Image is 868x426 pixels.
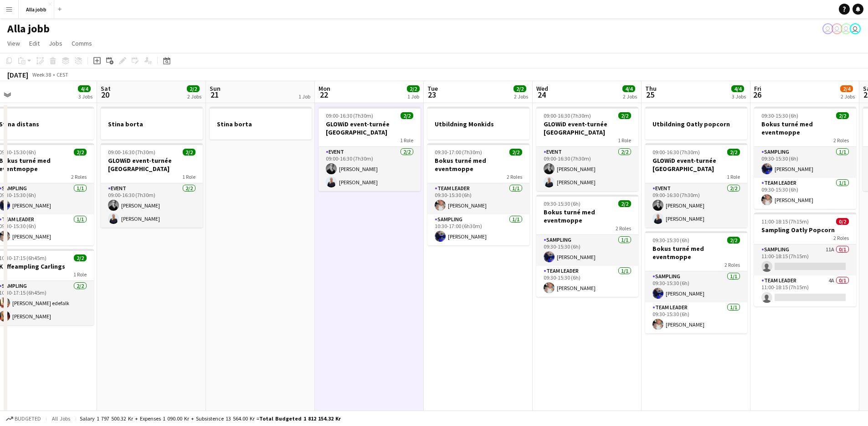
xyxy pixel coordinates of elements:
[622,85,635,92] span: 4/4
[7,39,20,47] span: View
[326,112,373,119] span: 09:00-16:30 (7h30m)
[645,107,747,140] app-job-card: Utbildning Oatly popcorn
[7,70,28,79] div: [DATE]
[754,84,761,93] span: Fri
[29,39,40,47] span: Edit
[74,255,87,261] span: 2/2
[514,85,526,92] span: 2/2
[298,93,310,100] div: 1 Job
[68,37,96,49] a: Comms
[618,112,631,119] span: 2/2
[753,89,761,100] span: 26
[78,93,92,100] div: 3 Jobs
[645,84,657,93] span: Thu
[101,143,203,228] app-job-card: 09:00-16:30 (7h30m)2/2GLOWiD event-turnée [GEOGRAPHIC_DATA]1 RoleEvent2/209:00-16:30 (7h30m)[PERS...
[761,218,809,225] span: 11:00-18:15 (7h15m)
[74,149,87,156] span: 2/2
[71,173,87,180] span: 2 Roles
[544,112,591,119] span: 09:00-16:30 (7h30m)
[536,266,638,297] app-card-role: Team Leader1/109:30-15:30 (6h)[PERSON_NAME]
[182,173,195,180] span: 1 Role
[754,147,856,178] app-card-role: Sampling1/109:30-15:30 (6h)[PERSON_NAME]
[45,37,66,49] a: Jobs
[26,37,43,49] a: Edit
[616,225,631,232] span: 2 Roles
[754,107,856,209] app-job-card: 09:30-15:30 (6h)2/2Bokus turné med eventmoppe2 RolesSampling1/109:30-15:30 (6h)[PERSON_NAME]Team ...
[72,39,92,47] span: Comms
[833,234,849,241] span: 2 Roles
[50,415,72,422] span: All jobs
[645,156,747,173] h3: GLOWiD event-turnée [GEOGRAPHIC_DATA]
[426,89,438,100] span: 23
[727,149,740,156] span: 2/2
[840,85,853,92] span: 2/4
[822,23,833,34] app-user-avatar: Stina Dahl
[536,208,638,224] h3: Bokus turné med eventmoppe
[645,302,747,333] app-card-role: Team Leader1/109:30-15:30 (6h)[PERSON_NAME]
[19,0,54,18] button: Alla jobb
[536,120,638,136] h3: GLOWiD event-turnée [GEOGRAPHIC_DATA]
[536,84,548,93] span: Wed
[841,93,855,100] div: 2 Jobs
[407,85,420,92] span: 2/2
[427,107,529,140] app-job-card: Utbildning Monkids
[259,415,341,422] span: Total Budgeted 1 812 154.32 kr
[210,120,312,128] h3: Stina borta
[210,84,221,93] span: Sun
[73,271,87,278] span: 1 Role
[101,156,203,173] h3: GLOWiD event-turnée [GEOGRAPHIC_DATA]
[183,149,195,156] span: 2/2
[5,414,42,424] button: Budgeted
[544,200,580,207] span: 09:30-15:30 (6h)
[101,120,203,128] h3: Stina borta
[645,271,747,302] app-card-role: Sampling1/109:30-15:30 (6h)[PERSON_NAME]
[754,226,856,234] h3: Sampling Oatly Popcorn
[623,93,637,100] div: 2 Jobs
[535,89,548,100] span: 24
[318,147,421,191] app-card-role: Event2/209:00-16:30 (7h30m)[PERSON_NAME][PERSON_NAME]
[732,93,746,100] div: 3 Jobs
[832,23,842,34] app-user-avatar: Hedda Lagerbielke
[108,149,155,156] span: 09:00-16:30 (7h30m)
[99,89,111,100] span: 20
[754,213,856,307] app-job-card: 11:00-18:15 (7h15m)0/2Sampling Oatly Popcorn2 RolesSampling11A0/111:00-18:15 (7h15m) Team Leader4...
[724,261,740,268] span: 2 Roles
[318,84,330,93] span: Mon
[645,143,747,228] div: 09:00-16:30 (7h30m)2/2GLOWiD event-turnée [GEOGRAPHIC_DATA]1 RoleEvent2/209:00-16:30 (7h30m)[PERS...
[318,107,421,191] div: 09:00-16:30 (7h30m)2/2GLOWiD event-turnée [GEOGRAPHIC_DATA]1 RoleEvent2/209:00-16:30 (7h30m)[PERS...
[401,112,413,119] span: 2/2
[645,183,747,228] app-card-role: Event2/209:00-16:30 (7h30m)[PERSON_NAME][PERSON_NAME]
[317,89,330,100] span: 22
[507,173,522,180] span: 2 Roles
[836,112,849,119] span: 2/2
[536,107,638,191] app-job-card: 09:00-16:30 (7h30m)2/2GLOWiD event-turnée [GEOGRAPHIC_DATA]1 RoleEvent2/209:00-16:30 (7h30m)[PERS...
[850,23,861,34] app-user-avatar: Emil Hasselberg
[435,149,482,156] span: 09:30-17:00 (7h30m)
[427,214,529,245] app-card-role: Sampling1/110:30-17:00 (6h30m)[PERSON_NAME]
[187,85,200,92] span: 2/2
[427,143,529,245] app-job-card: 09:30-17:00 (7h30m)2/2Bokus turné med eventmoppe2 RolesTeam Leader1/109:30-15:30 (6h)[PERSON_NAME...
[4,37,24,49] a: View
[101,107,203,140] app-job-card: Stina borta
[833,137,849,144] span: 2 Roles
[15,416,41,422] span: Budgeted
[427,156,529,173] h3: Bokus turné med eventmoppe
[514,93,528,100] div: 2 Jobs
[407,93,419,100] div: 1 Job
[652,237,689,244] span: 09:30-15:30 (6h)
[731,85,744,92] span: 4/4
[80,415,341,422] div: Salary 1 797 500.32 kr + Expenses 1 090.00 kr + Subsistence 13 564.00 kr =
[101,183,203,228] app-card-role: Event2/209:00-16:30 (7h30m)[PERSON_NAME][PERSON_NAME]
[645,231,747,333] app-job-card: 09:30-15:30 (6h)2/2Bokus turné med eventmoppe2 RolesSampling1/109:30-15:30 (6h)[PERSON_NAME]Team ...
[210,107,312,140] app-job-card: Stina borta
[618,200,631,207] span: 2/2
[509,149,522,156] span: 2/2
